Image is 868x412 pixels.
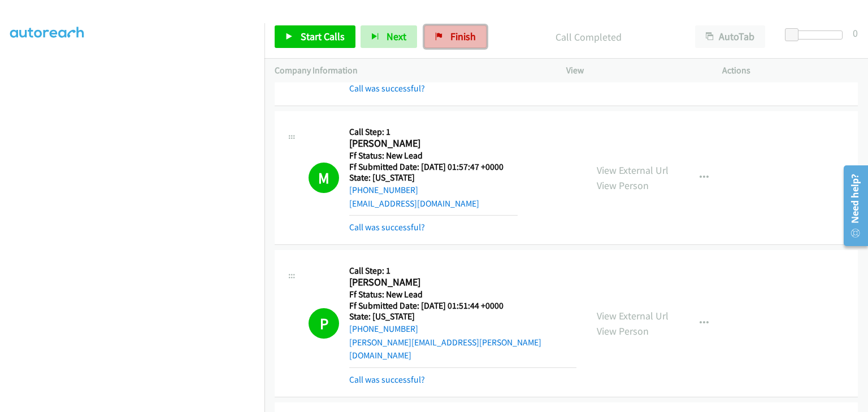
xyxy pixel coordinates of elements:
[597,164,669,177] a: View External Url
[309,163,339,193] h1: M
[349,337,541,361] a: [PERSON_NAME][EMAIL_ADDRESS][PERSON_NAME][DOMAIN_NAME]
[275,64,546,77] p: Company Information
[349,323,418,334] a: [PHONE_NUMBER]
[450,30,476,43] span: Finish
[722,64,858,77] p: Actions
[349,374,425,385] a: Call was successful?
[309,308,339,339] h1: P
[597,179,649,192] a: View Person
[349,198,479,209] a: [EMAIL_ADDRESS][DOMAIN_NAME]
[349,185,418,195] a: [PHONE_NUMBER]
[349,265,576,277] h5: Call Step: 1
[791,30,843,40] div: Delay between calls (in seconds)
[361,25,417,48] button: Next
[387,30,406,43] span: Next
[349,150,518,161] h5: Ff Status: New Lead
[597,325,649,338] a: View Person
[349,222,425,233] a: Call was successful?
[695,25,765,48] button: AutoTab
[349,300,576,312] h5: Ff Submitted Date: [DATE] 01:51:44 +0000
[349,83,425,94] a: Call was successful?
[836,161,868,251] iframe: Resource Center
[275,25,355,48] a: Start Calls
[349,289,576,300] h5: Ff Status: New Lead
[349,137,518,150] h2: [PERSON_NAME]
[349,126,518,138] h5: Call Step: 1
[301,30,345,43] span: Start Calls
[853,25,858,41] div: 0
[424,25,487,48] a: Finish
[597,309,669,322] a: View External Url
[349,161,518,173] h5: Ff Submitted Date: [DATE] 01:57:47 +0000
[502,29,675,45] p: Call Completed
[349,172,518,183] h5: State: [US_STATE]
[566,64,702,77] p: View
[349,311,576,322] h5: State: [US_STATE]
[349,276,518,289] h2: [PERSON_NAME]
